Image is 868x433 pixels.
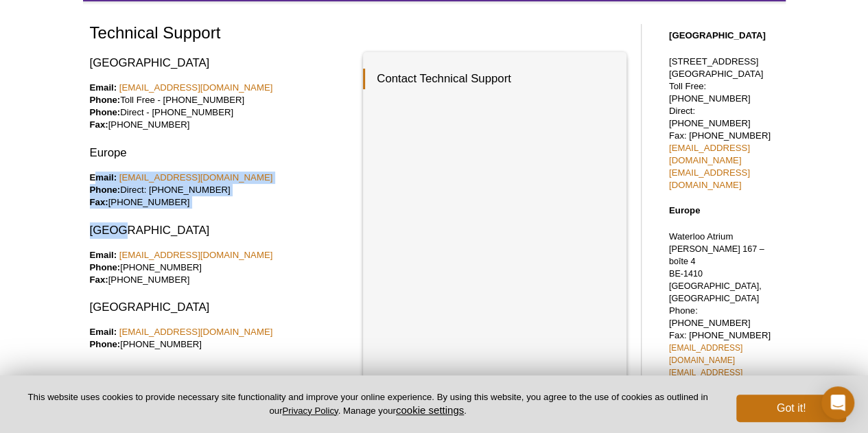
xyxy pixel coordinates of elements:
strong: Email: [90,82,117,93]
a: [EMAIL_ADDRESS][DOMAIN_NAME] [119,250,273,260]
strong: Phone: [90,339,121,349]
a: [EMAIL_ADDRESS][DOMAIN_NAME] [669,167,750,190]
span: [PERSON_NAME] 167 – boîte 4 BE-1410 [GEOGRAPHIC_DATA], [GEOGRAPHIC_DATA] [669,244,764,303]
p: Toll Free - [PHONE_NUMBER] Direct - [PHONE_NUMBER] [PHONE_NUMBER] [90,82,353,131]
a: [EMAIL_ADDRESS][DOMAIN_NAME] [669,368,742,390]
strong: Fax: [90,197,108,207]
strong: Europe [669,205,700,215]
strong: Fax: [90,274,108,285]
a: [EMAIL_ADDRESS][DOMAIN_NAME] [669,143,750,165]
h3: [GEOGRAPHIC_DATA] [90,299,353,316]
strong: [GEOGRAPHIC_DATA] [669,30,766,40]
p: [STREET_ADDRESS] [GEOGRAPHIC_DATA] Toll Free: [PHONE_NUMBER] Direct: [PHONE_NUMBER] Fax: [PHONE_N... [669,56,779,191]
strong: Email: [90,250,117,260]
button: Got it! [736,395,846,422]
p: This website uses cookies to provide necessary site functionality and improve your online experie... [22,391,714,417]
h3: [GEOGRAPHIC_DATA] [90,222,353,239]
strong: Phone: [90,95,121,105]
h3: [GEOGRAPHIC_DATA] [90,55,353,71]
a: Privacy Policy [282,406,338,416]
h3: Europe [90,145,353,161]
button: cookie settings [396,404,464,416]
p: Direct: [PHONE_NUMBER] [PHONE_NUMBER] [90,172,353,209]
strong: Phone: [90,185,121,195]
strong: Email: [90,327,117,337]
strong: Phone: [90,107,121,117]
strong: Fax: [90,119,108,130]
p: [PHONE_NUMBER] [90,326,353,351]
a: [EMAIL_ADDRESS][DOMAIN_NAME] [119,172,273,183]
a: [EMAIL_ADDRESS][DOMAIN_NAME] [119,327,273,337]
h1: Technical Support [90,24,627,44]
strong: Phone: [90,262,121,272]
strong: Email: [90,172,117,183]
a: [EMAIL_ADDRESS][DOMAIN_NAME] [119,82,273,93]
div: Open Intercom Messenger [821,386,854,419]
h3: Contact Technical Support [363,69,613,89]
p: Waterloo Atrium Phone: [PHONE_NUMBER] Fax: [PHONE_NUMBER] [669,231,779,403]
p: [PHONE_NUMBER] [PHONE_NUMBER] [90,249,353,286]
a: [EMAIL_ADDRESS][DOMAIN_NAME] [669,343,742,365]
